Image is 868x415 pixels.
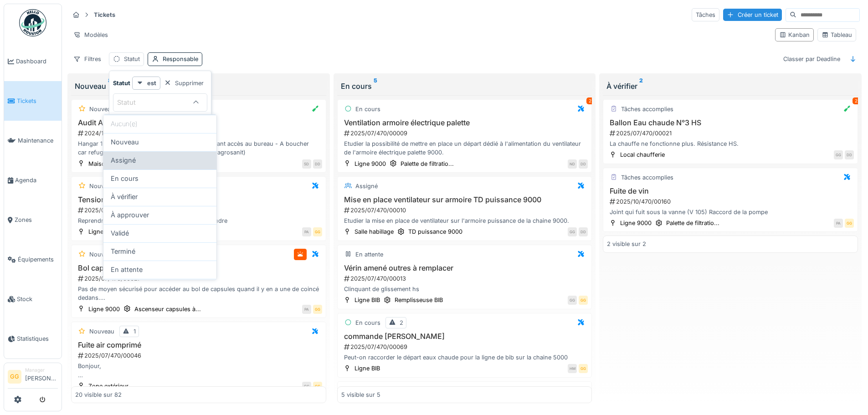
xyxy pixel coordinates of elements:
div: Palette de filtratio... [401,159,454,168]
div: 2 [853,97,860,104]
div: Supprimer [160,77,207,89]
div: GG [568,296,577,305]
div: TD puissance 9000 [408,227,462,236]
h3: Ventilation armoire électrique palette [341,118,588,127]
div: Nouveau [89,105,114,113]
div: Filtres [69,52,105,66]
div: 2025/07/470/00010 [343,206,588,215]
div: 20 visible sur 82 [75,390,122,399]
span: Zones [15,215,58,224]
div: Zone extérieur [88,382,128,390]
div: Ligne BIB [354,364,380,373]
div: Remplisseuse BIB [395,296,443,304]
div: Assigné [355,182,378,190]
div: Modèles [69,28,112,41]
div: GG [579,364,588,373]
h3: Fuite air comprimé [75,341,322,349]
span: Agenda [15,176,58,184]
div: Ligne 9000 [88,227,120,236]
h3: Fuite de vin [607,187,854,195]
div: GG [313,227,322,236]
div: Ligne 9000 [620,219,652,227]
div: GG [568,227,577,236]
div: Tableau [822,31,852,39]
div: Etudier la possibilité de mettre en place un départ dédié à l'alimentation du ventilateur de l'ar... [341,139,588,157]
div: ND [568,159,577,169]
strong: Statut [113,79,130,87]
div: PA [302,305,311,314]
span: En attente [111,265,143,275]
div: 2025/07/470/00069 [343,343,588,351]
div: Reprendre la tension du lisseur numéro 2 à reprendre [75,216,322,225]
div: SD [302,159,311,169]
div: 2025/07/470/00009 [343,129,588,138]
div: GG [579,296,588,305]
div: En attente [355,250,383,259]
span: Tickets [17,97,58,105]
div: Clinquant de glissement hs [341,285,588,293]
span: Maintenance [18,136,58,145]
div: 2 [400,318,403,327]
div: Statut [117,97,149,108]
span: Terminé [111,246,135,256]
div: 5 visible sur 5 [341,390,380,399]
span: À approuver [111,210,149,220]
div: 2 [586,97,594,104]
div: La chauffe ne fonctionne plus. Résistance HS. [607,139,854,148]
div: Ascenseur capsules à... [134,305,201,313]
div: En cours [355,318,380,327]
div: DD [313,159,322,169]
sup: 5 [374,81,377,92]
div: Statut [124,55,140,63]
div: Peut-on raccorder le départ eaux chaude pour la ligne de bib sur la chaine 5000 [341,353,588,362]
div: GG [834,150,843,159]
div: GG [845,219,854,228]
h3: Vérin amené outres à remplacer [341,264,588,272]
div: DD [579,227,588,236]
div: GG [313,382,322,391]
div: Salle habillage [354,227,394,236]
span: Dashboard [16,57,58,66]
li: [PERSON_NAME] [25,367,58,386]
div: Aucun(e) [103,115,216,133]
div: Nouveau [89,327,114,336]
div: 2 visible sur 2 [607,240,646,248]
div: Pas de moyen sécurisé pour accéder au bol de capsules quand il y en a une de coincé dedans. (Mett... [75,285,322,302]
img: Badge_color-CXgf-gQk.svg [19,9,46,36]
div: 2025/06/470/00008 [77,206,322,215]
div: DD [579,159,588,169]
span: Stock [17,295,58,303]
sup: 82 [108,81,115,92]
h3: commande [PERSON_NAME] [341,332,588,341]
div: 2025/10/470/00160 [609,197,854,206]
span: Équipements [18,255,58,264]
div: 2025/07/470/00013 [343,274,588,283]
div: Kanban [779,31,810,39]
h3: Tension lisseur numéro 2 [75,195,322,204]
strong: est [147,79,156,87]
span: Nouveau [111,137,139,147]
span: En cours [111,174,139,184]
div: Etudier la mise en place de ventilateur sur l'armoire puissance de la chaine 9000. [341,216,588,225]
div: Tâches accomplies [621,105,673,113]
div: 1 [134,327,136,336]
div: PA [302,227,311,236]
sup: 2 [639,81,643,92]
span: Validé [111,228,129,238]
div: Hangar 1 côté bureau - Trou dans la cloison donnant accès au bureau - A boucher car refuge possib... [75,139,322,157]
div: 2024/12/470/00001 [77,129,322,138]
strong: Tickets [90,10,119,19]
div: Tâches [692,8,719,21]
div: Responsable [163,55,198,63]
h3: Audit Agrosanit [75,118,322,127]
div: Ligne BIB [354,296,380,304]
div: DD [845,150,854,159]
div: Palette de filtratio... [666,219,719,227]
div: Ajouter une condition [129,112,207,124]
div: GG [313,305,322,314]
span: À vérifier [111,192,138,202]
div: Manager [25,367,58,374]
span: Statistiques [17,334,58,343]
div: Local chaufferie [620,150,665,159]
div: Nouveau [89,250,114,259]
